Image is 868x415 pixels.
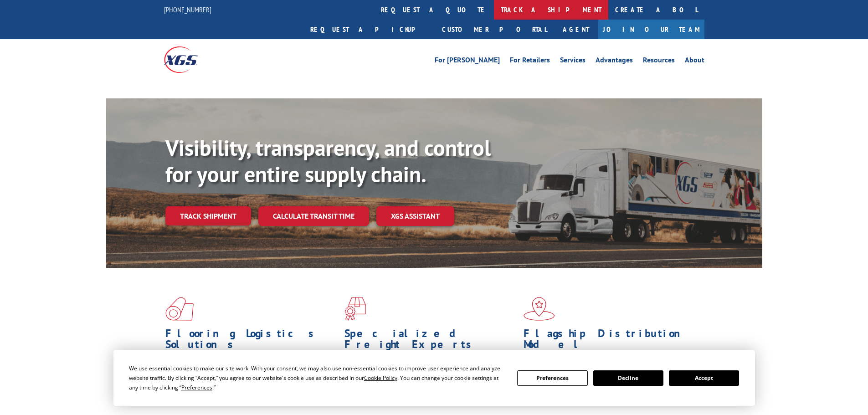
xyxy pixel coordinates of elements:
[435,20,554,39] a: Customer Portal
[376,206,454,226] a: XGS ASSISTANT
[669,370,739,386] button: Accept
[129,364,506,392] div: We use essential cookies to make our site work. With your consent, we may also use non-essential ...
[181,384,212,391] span: Preferences
[517,370,587,386] button: Preferences
[344,328,517,354] h1: Specialized Freight Experts
[258,206,369,226] a: Calculate transit time
[593,370,663,386] button: Decline
[165,206,251,225] a: Track shipment
[685,56,704,67] a: About
[554,20,598,39] a: Agent
[113,350,755,406] div: Cookie Consent Prompt
[165,133,491,188] b: Visibility, transparency, and control for your entire supply chain.
[344,297,366,321] img: xgs-icon-focused-on-flooring-red
[524,297,555,321] img: xgs-icon-flagship-distribution-model-red
[596,56,633,67] a: Advantages
[435,56,500,67] a: For [PERSON_NAME]
[165,297,194,321] img: xgs-icon-total-supply-chain-intelligence-red
[598,20,704,39] a: Join Our Team
[560,56,586,67] a: Services
[364,374,397,382] span: Cookie Policy
[643,56,675,67] a: Resources
[164,5,211,14] a: [PHONE_NUMBER]
[165,328,338,354] h1: Flooring Logistics Solutions
[510,56,550,67] a: For Retailers
[303,20,435,39] a: Request a pickup
[524,328,696,354] h1: Flagship Distribution Model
